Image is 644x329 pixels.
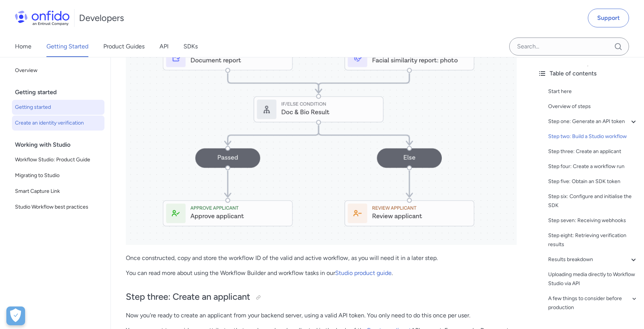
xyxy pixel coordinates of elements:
a: Smart Capture Link [12,184,104,199]
span: Create an identity verification [15,119,101,128]
input: Onfido search input field [509,38,629,56]
div: Working with Studio [15,137,107,152]
a: Migrating to Studio [12,168,104,183]
a: Getting started [12,100,104,115]
p: You can read more about using the Workflow Builder and workflow tasks in our . [126,269,517,278]
a: Studio Workflow best practices [12,200,104,215]
a: A few things to consider before production [548,294,638,312]
span: Workflow Studio: Product Guide [15,155,101,164]
a: SDKs [183,36,198,57]
span: Getting started [15,103,101,112]
a: API [160,36,168,57]
span: Migrating to Studio [15,171,101,180]
a: Overview of steps [548,102,638,111]
a: Step seven: Receiving webhooks [548,216,638,225]
a: Overview [12,63,104,78]
a: Support [588,9,629,27]
a: Step four: Create a workflow run [548,162,638,171]
a: Home [15,36,31,57]
a: Step three: Create an applicant [548,147,638,156]
p: Now you're ready to create an applicant from your backend server, using a valid API token. You on... [126,311,517,320]
a: Step eight: Retrieving verification results [548,231,638,249]
a: Step two: Build a Studio workflow [548,132,638,141]
span: Smart Capture Link [15,187,101,196]
div: Table of contents [538,69,638,78]
span: Studio Workflow best practices [15,203,101,212]
div: Cookie Preferences [6,306,25,325]
h2: Step three: Create an applicant [126,291,517,303]
a: Step one: Generate an API token [548,117,638,126]
img: Onfido Logo [15,11,70,26]
a: Step five: Obtain an SDK token [548,177,638,186]
a: Workflow Studio: Product Guide [12,152,104,167]
button: Open Preferences [6,306,25,325]
a: Uploading media directly to Workflow Studio via API [548,270,638,288]
div: Getting started [15,85,107,100]
a: Create an identity verification [12,116,104,131]
a: Start here [548,87,638,96]
a: Step six: Configure and initialise the SDK [548,192,638,210]
a: Getting Started [46,36,88,57]
a: Results breakdown [548,255,638,264]
a: Studio product guide [335,269,392,276]
a: Product Guides [103,36,145,57]
p: Once constructed, copy and store the workflow ID of the valid and active workflow, as you will ne... [126,254,517,263]
span: Overview [15,66,101,75]
h1: Developers [79,12,124,24]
